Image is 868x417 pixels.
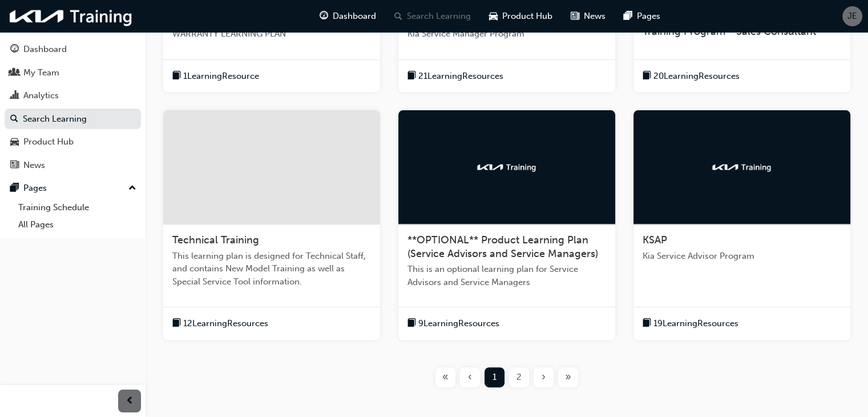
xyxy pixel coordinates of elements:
[23,89,59,102] div: Analytics
[442,371,449,384] span: «
[643,69,740,83] button: book-icon20LearningResources
[5,85,141,106] a: Analytics
[407,234,598,260] span: **OPTIONAL** Product Learning Plan (Service Advisors and Service Managers)
[624,9,632,23] span: pages-icon
[14,216,141,234] a: All Pages
[5,39,141,60] a: Dashboard
[183,70,259,83] span: 1 Learning Resource
[320,9,328,23] span: guage-icon
[183,317,268,330] span: 12 Learning Resources
[10,137,19,147] span: car-icon
[571,9,579,23] span: news-icon
[653,317,738,330] span: 19 Learning Resources
[407,10,471,23] span: Search Learning
[407,27,606,41] span: Kia Service Manager Program
[637,10,660,23] span: Pages
[172,316,268,331] button: book-icon12LearningResources
[468,371,472,384] span: ‹
[14,199,141,216] a: Training Schedule
[310,5,385,28] a: guage-iconDashboard
[5,37,141,178] button: DashboardMy TeamAnalyticsSearch LearningProduct HubNews
[10,91,19,101] span: chart-icon
[407,316,416,331] span: book-icon
[842,6,862,26] button: JE
[633,110,850,340] a: kia-trainingKSAPKia Service Advisor Programbook-icon19LearningResources
[643,250,841,263] span: Kia Service Advisor Program
[407,69,416,83] span: book-icon
[172,69,259,83] button: book-icon1LearningResource
[172,250,371,288] span: This learning plan is designed for Technical Staff, and contains New Model Training as well as Sp...
[398,110,615,340] a: kia-training**OPTIONAL** Product Learning Plan (Service Advisors and Service Managers)This is an ...
[407,263,606,288] span: This is an optional learning plan for Service Advisors and Service Managers
[643,69,651,83] span: book-icon
[23,159,45,172] div: News
[418,70,503,83] span: 21 Learning Resources
[565,371,571,384] span: »
[6,5,137,28] img: kia-training
[10,183,19,194] span: pages-icon
[10,45,19,55] span: guage-icon
[643,316,651,331] span: book-icon
[542,371,546,384] span: ›
[126,394,134,408] span: prev-icon
[433,367,458,387] button: First page
[5,155,141,176] a: News
[847,10,857,23] span: JE
[333,10,376,23] span: Dashboard
[418,317,499,330] span: 9 Learning Resources
[480,5,562,28] a: car-iconProduct Hub
[407,69,503,83] button: book-icon21LearningResources
[710,162,773,173] img: kia-training
[458,367,482,387] button: Previous page
[489,9,498,23] span: car-icon
[615,5,669,28] a: pages-iconPages
[128,181,136,196] span: up-icon
[5,178,141,199] button: Pages
[492,371,496,384] span: 1
[507,367,531,387] button: Page 2
[482,367,507,387] button: Page 1
[385,5,480,28] a: search-iconSearch Learning
[163,110,380,340] a: Technical TrainingThis learning plan is designed for Technical Staff, and contains New Model Trai...
[10,161,19,171] span: news-icon
[407,316,499,331] button: book-icon9LearningResources
[172,316,181,331] span: book-icon
[562,5,615,28] a: news-iconNews
[23,182,47,195] div: Pages
[394,9,402,23] span: search-icon
[516,371,522,384] span: 2
[584,10,605,23] span: News
[502,10,552,23] span: Product Hub
[5,109,141,130] a: Search Learning
[531,367,556,387] button: Next page
[23,66,59,79] div: My Team
[10,68,19,78] span: people-icon
[653,70,740,83] span: 20 Learning Resources
[23,135,74,149] div: Product Hub
[643,316,738,331] button: book-icon19LearningResources
[475,162,538,173] img: kia-training
[10,114,18,125] span: search-icon
[172,69,181,83] span: book-icon
[643,234,667,246] span: KSAP
[23,43,67,56] div: Dashboard
[5,62,141,83] a: My Team
[5,131,141,153] a: Product Hub
[172,234,259,246] span: Technical Training
[172,27,371,41] span: WARRANTY LEARNING PLAN
[556,367,580,387] button: Last page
